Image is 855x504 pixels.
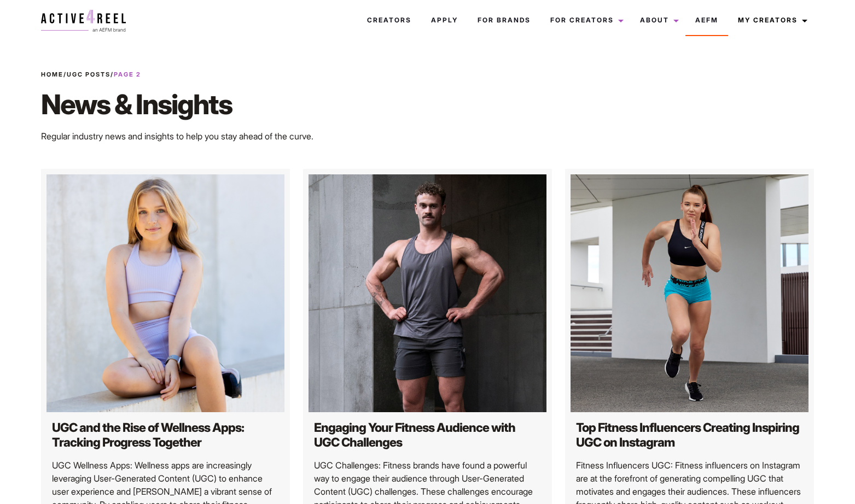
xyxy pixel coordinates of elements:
h1: News & Insights [41,88,552,121]
a: Creators [357,5,421,35]
h2: Top Fitness Influencers Creating Inspiring UGC on Instagram [576,420,803,450]
strong: Page 2 [114,71,141,78]
h2: Engaging Your Fitness Audience with UGC Challenges [314,420,541,450]
a: About [630,5,685,35]
a: AEFM [685,5,728,35]
h2: UGC and the Rise of Wellness Apps: Tracking Progress Together [52,420,279,450]
span: / / [41,70,141,79]
a: Apply [421,5,468,35]
a: UGC Posts [67,71,110,78]
a: My Creators [728,5,814,35]
img: a4r-logo.svg [41,10,126,32]
a: Home [41,71,63,78]
a: For Creators [540,5,630,35]
a: For Brands [468,5,540,35]
p: Regular industry news and insights to help you stay ahead of the curve. [41,130,552,143]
